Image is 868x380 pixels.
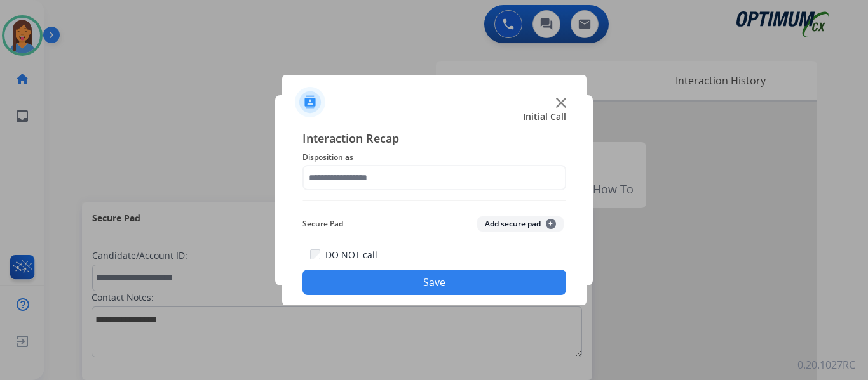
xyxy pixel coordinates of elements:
[302,216,343,232] span: Secure Pad
[302,270,566,295] button: Save
[477,216,564,232] button: Add secure pad+
[302,150,566,165] span: Disposition as
[302,200,566,201] img: contact-recap-line.svg
[295,87,325,117] img: contactIcon
[325,249,377,261] label: DO NOT call
[546,219,556,229] span: +
[302,129,566,150] span: Interaction Recap
[797,357,855,372] p: 0.20.1027RC
[523,110,566,123] span: Initial Call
